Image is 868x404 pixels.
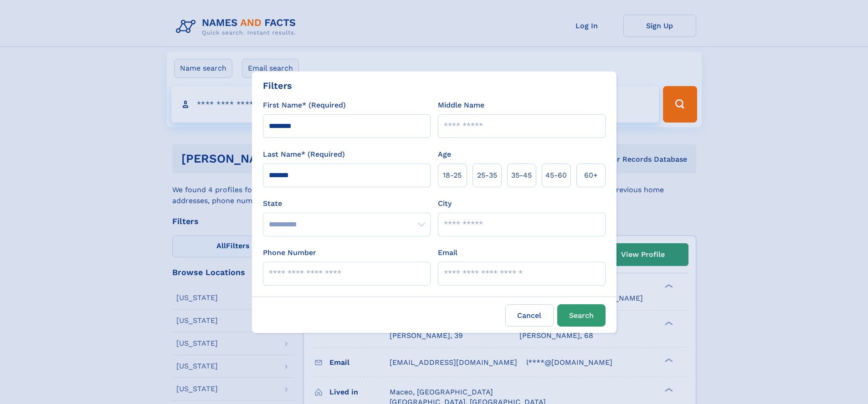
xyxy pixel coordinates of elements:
[263,100,346,111] label: First Name* (Required)
[443,170,462,181] span: 18‑25
[438,100,484,111] label: Middle Name
[545,170,567,181] span: 45‑60
[511,170,532,181] span: 35‑45
[263,79,292,92] div: Filters
[263,247,316,258] label: Phone Number
[263,198,431,209] label: State
[263,149,345,160] label: Last Name* (Required)
[557,304,606,327] button: Search
[584,170,598,181] span: 60+
[505,304,554,327] label: Cancel
[438,149,451,160] label: Age
[438,247,457,258] label: Email
[438,198,452,209] label: City
[477,170,497,181] span: 25‑35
